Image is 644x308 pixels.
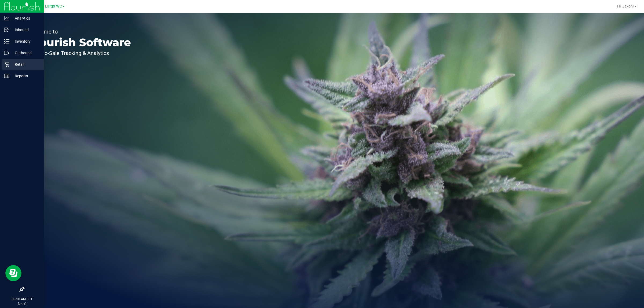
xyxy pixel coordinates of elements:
p: [DATE] [2,302,42,306]
iframe: Resource center [5,265,21,281]
p: Analytics [9,15,42,21]
p: Reports [9,73,42,79]
p: Inventory [9,38,42,45]
p: Flourish Software [29,37,131,48]
p: 08:20 AM EDT [2,297,42,302]
inline-svg: Reports [4,73,9,79]
inline-svg: Analytics [4,16,9,21]
p: Outbound [9,50,42,56]
p: Seed-to-Sale Tracking & Analytics [29,50,131,56]
inline-svg: Retail [4,62,9,67]
span: Largo WC [45,4,62,9]
inline-svg: Outbound [4,50,9,56]
p: Welcome to [29,29,131,34]
inline-svg: Inbound [4,27,9,32]
p: Retail [9,61,42,68]
inline-svg: Inventory [4,39,9,44]
span: Hi, Jaxon! [617,4,634,8]
p: Inbound [9,27,42,33]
